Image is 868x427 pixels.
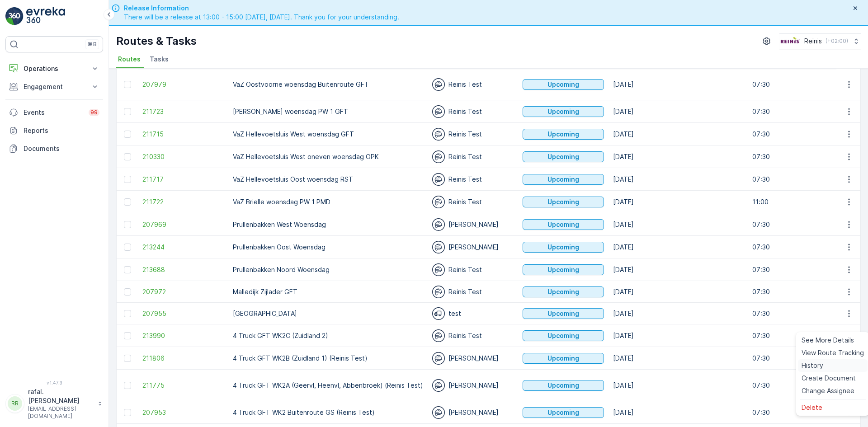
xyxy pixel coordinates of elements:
td: 07:30 [748,100,838,123]
td: 4 Truck GFT WK2A (Geervl, Heenvl, Abbenbroek) (Reinis Test) [228,370,428,401]
button: Upcoming [523,264,604,275]
span: 213244 [142,243,224,252]
div: Toggle Row Selected [124,221,131,228]
button: Upcoming [523,286,604,297]
td: VaZ Brielle woensdag PW 1 PMD [228,191,428,213]
td: 4 Truck GFT WK2 Buitenroute GS (Reinis Test) [228,401,428,424]
a: Reports [5,122,103,140]
div: Toggle Row Selected [124,409,131,416]
span: Change Assignee [802,386,854,395]
p: Engagement [24,82,85,91]
td: VaZ Hellevoetsluis West oneven woensdag OPK [228,145,428,168]
p: Upcoming [547,408,579,417]
img: svg%3e [432,406,445,419]
button: RRrafal.[PERSON_NAME][EMAIL_ADDRESS][DOMAIN_NAME] [5,387,103,420]
span: 211723 [142,107,224,116]
button: Upcoming [523,174,604,185]
button: Upcoming [523,106,604,117]
a: 207955 [142,309,224,318]
button: Upcoming [523,353,604,364]
td: VaZ Oostvoorne woensdag Buitenroute GFT [228,69,428,100]
button: Upcoming [523,380,604,391]
td: [DATE] [609,100,748,123]
td: 07:30 [748,258,838,281]
td: 07:30 [748,303,838,324]
button: Reinis(+02:00) [779,33,861,49]
div: Reinis Test [432,286,514,298]
td: [DATE] [609,69,748,100]
span: 213990 [142,331,224,340]
p: 99 [90,109,98,116]
div: Toggle Row Selected [124,266,131,273]
p: Upcoming [547,243,579,252]
a: Events99 [5,103,103,122]
img: svg%3e [432,196,445,208]
td: [DATE] [609,281,748,303]
div: Reinis Test [432,105,514,118]
td: [DATE] [609,347,748,370]
td: [DATE] [609,123,748,145]
span: Delete [802,403,822,412]
div: Toggle Row Selected [124,198,131,206]
img: svg%3e [432,263,445,276]
a: 210330 [142,152,224,161]
span: View Route Tracking [802,348,864,357]
td: 07:30 [748,168,838,191]
a: 207972 [142,287,224,296]
p: rafal.[PERSON_NAME] [28,387,93,405]
div: Toggle Row Selected [124,81,131,88]
p: Upcoming [547,130,579,139]
button: Upcoming [523,79,604,90]
td: 11:00 [748,191,838,213]
span: v 1.47.3 [5,380,103,385]
a: 213688 [142,265,224,274]
a: 211715 [142,130,224,139]
td: 07:30 [748,213,838,236]
div: Toggle Row Selected [124,355,131,362]
span: 211806 [142,354,224,363]
td: [DATE] [609,168,748,191]
a: 211717 [142,175,224,184]
div: Reinis Test [432,196,514,208]
button: Engagement [5,78,103,96]
div: Toggle Row Selected [124,332,131,339]
button: Upcoming [523,219,604,230]
button: Upcoming [523,308,604,319]
td: 07:30 [748,347,838,370]
div: Reinis Test [432,78,514,91]
button: Operations [5,60,103,78]
span: Routes [118,55,141,64]
td: [DATE] [609,258,748,281]
td: 07:30 [748,370,838,401]
td: 07:30 [748,324,838,347]
img: logo [5,7,24,25]
p: Upcoming [547,309,579,318]
div: [PERSON_NAME] [432,379,514,392]
p: Upcoming [547,80,579,89]
td: 07:30 [748,401,838,424]
a: 207979 [142,80,224,89]
a: See More Details [798,334,868,347]
p: Upcoming [547,354,579,363]
div: Toggle Row Selected [124,131,131,138]
td: Prullenbakken Noord Woensdag [228,258,428,281]
img: svg%3e [432,241,445,253]
img: svg%3e [432,329,445,342]
div: [PERSON_NAME] [432,406,514,419]
img: svg%3e [432,105,445,118]
td: Prullenbakken West Woensdag [228,213,428,236]
div: Reinis Test [432,329,514,342]
p: Upcoming [547,220,579,229]
img: svg%3e [432,352,445,365]
span: Tasks [150,55,169,64]
a: 207969 [142,220,224,229]
a: 211775 [142,381,224,390]
td: [GEOGRAPHIC_DATA] [228,303,428,324]
div: Reinis Test [432,173,514,186]
td: 07:30 [748,281,838,303]
div: [PERSON_NAME] [432,352,514,365]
